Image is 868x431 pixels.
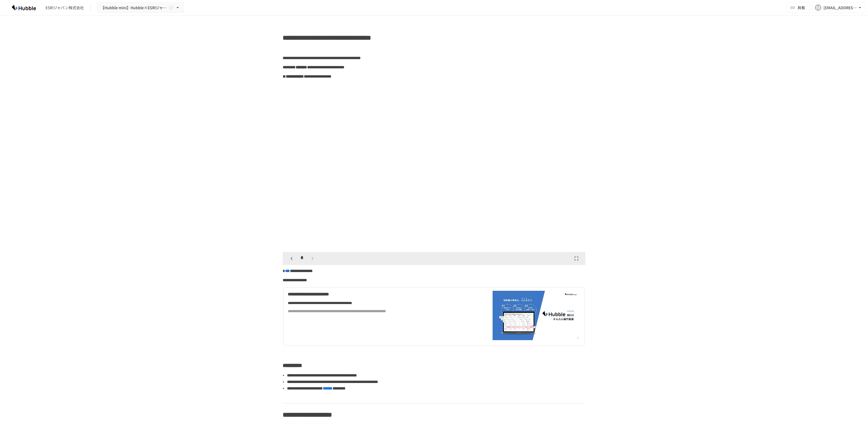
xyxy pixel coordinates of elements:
[97,2,184,13] button: 【Hubble mini】Hubble×ESRIジャパン株式会社 オンボーディングプロジェクト
[7,3,41,12] img: HzDRNkGCf7KYO4GfwKnzITak6oVsp5RHeZBEM1dQFiQ
[101,4,167,11] span: 【Hubble mini】Hubble×ESRIジャパン株式会社 オンボーディングプロジェクト
[797,5,805,11] span: 共有
[815,4,821,11] div: M
[824,4,857,11] div: [EMAIL_ADDRESS][DOMAIN_NAME]
[812,2,866,13] button: M[EMAIL_ADDRESS][DOMAIN_NAME]
[46,5,84,11] div: ESRIジャパン株式会社
[787,2,809,13] button: 共有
